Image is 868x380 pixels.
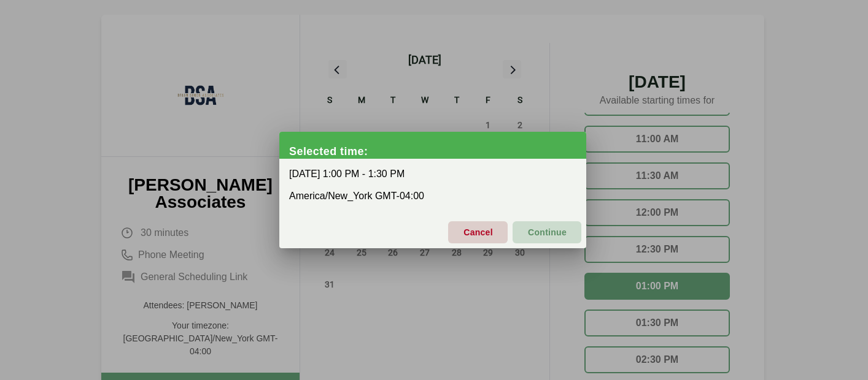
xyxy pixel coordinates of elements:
span: Cancel [463,219,493,245]
button: Cancel [448,221,508,243]
div: Selected time: [289,145,586,158]
button: Continue [513,221,581,243]
span: Continue [527,219,567,245]
div: [DATE] 1:00 PM - 1:30 PM America/New_York GMT-04:00 [279,159,586,211]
